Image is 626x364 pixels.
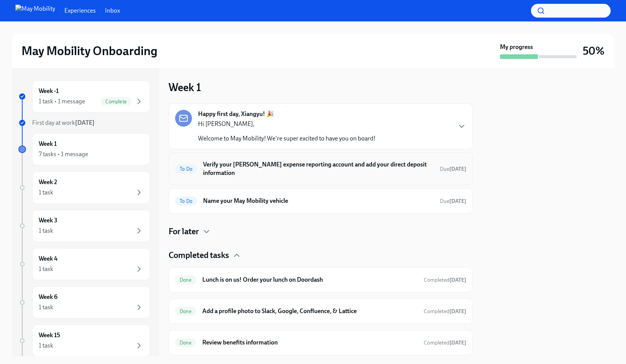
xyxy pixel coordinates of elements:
[175,166,197,172] span: To Do
[500,43,533,51] strong: My progress
[424,308,466,315] span: October 9th, 2025 10:35
[175,274,466,286] a: DoneLunch is on us! Order your lunch on DoordashCompleted[DATE]
[105,7,120,15] a: Inbox
[75,119,95,126] strong: [DATE]
[169,250,473,261] div: Completed tasks
[39,216,57,225] h6: Week 3
[39,188,53,197] div: 1 task
[583,44,605,58] h3: 50%
[175,305,466,317] a: DoneAdd a profile photo to Slack, Google, Confluence, & LatticeCompleted[DATE]
[175,198,197,204] span: To Do
[18,248,150,280] a: Week 41 task
[449,308,466,315] strong: [DATE]
[64,7,96,15] a: Experiences
[449,340,466,346] strong: [DATE]
[175,159,466,179] a: To DoVerify your [PERSON_NAME] expense reporting account and add your direct deposit informationD...
[15,5,55,17] img: May Mobility
[39,140,57,148] h6: Week 1
[21,43,157,59] h2: May Mobility Onboarding
[198,120,375,128] p: Hi [PERSON_NAME],
[449,277,466,283] strong: [DATE]
[39,227,53,235] div: 1 task
[18,80,150,113] a: Week -11 task • 1 messageComplete
[424,340,466,346] span: Completed
[424,276,466,284] span: October 6th, 2025 11:12
[440,198,466,205] span: November 2nd, 2025 08:00
[202,338,418,347] h6: Review benefits information
[203,197,434,205] h6: Name your May Mobility vehicle
[39,150,88,158] div: 7 tasks • 1 message
[175,340,196,346] span: Done
[18,210,150,242] a: Week 31 task
[175,336,466,349] a: DoneReview benefits informationCompleted[DATE]
[202,307,418,315] h6: Add a profile photo to Slack, Google, Confluence, & Lattice
[18,133,150,165] a: Week 17 tasks • 1 message
[39,331,60,340] h6: Week 15
[424,339,466,346] span: October 7th, 2025 09:05
[32,119,95,126] span: First day at work
[424,308,466,315] span: Completed
[198,134,375,143] p: Welcome to May Mobility! We're super excited to have you on board!
[101,99,131,104] span: Complete
[39,265,53,273] div: 1 task
[169,226,473,237] div: For later
[39,178,57,186] h6: Week 2
[440,165,466,173] span: October 10th, 2025 09:00
[39,293,57,301] h6: Week 6
[175,277,196,283] span: Done
[39,97,85,106] div: 1 task • 1 message
[18,286,150,318] a: Week 61 task
[39,87,59,95] h6: Week -1
[169,250,229,261] h4: Completed tasks
[424,277,466,283] span: Completed
[202,276,418,284] h6: Lunch is on us! Order your lunch on Doordash
[39,303,53,312] div: 1 task
[198,110,274,118] strong: Happy first day, Xiangyu! 🎉
[39,255,57,263] h6: Week 4
[175,309,196,314] span: Done
[449,198,466,204] strong: [DATE]
[169,226,199,237] h4: For later
[449,166,466,172] strong: [DATE]
[175,195,466,207] a: To DoName your May Mobility vehicleDue[DATE]
[440,198,466,204] span: Due
[203,160,434,177] h6: Verify your [PERSON_NAME] expense reporting account and add your direct deposit information
[169,80,201,94] h3: Week 1
[18,325,150,357] a: Week 151 task
[39,341,53,350] div: 1 task
[18,171,150,204] a: Week 21 task
[440,166,466,172] span: Due
[18,119,150,127] a: First day at work[DATE]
